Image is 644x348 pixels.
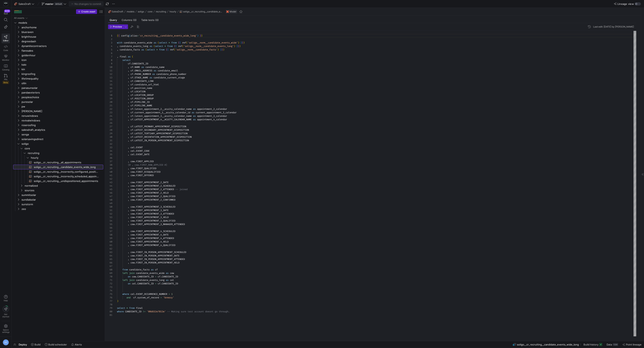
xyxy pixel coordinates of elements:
[201,34,203,37] span: }
[196,111,236,114] span: current_appointment_3_calendar
[108,62,112,65] div: 9
[135,87,152,90] span: position_name
[13,141,103,146] div: Press SPACE to select this row.
[128,55,131,58] span: as
[128,93,129,97] span: ,
[75,343,82,346] span: Alerts
[108,55,112,58] div: 7
[108,111,112,114] div: 23
[22,72,103,76] span: kingroofing
[135,90,145,93] span: LOCATION
[128,76,129,79] span: ,
[13,90,103,95] div: Press SPACE to select this row.
[128,97,129,100] span: ,
[22,207,103,211] span: zeo
[188,41,238,44] span: 'soligo__norm__candidate_events_wide'
[108,72,112,76] div: 12
[13,67,103,72] div: Press SPACE to select this row.
[124,41,152,44] span: candidate_events_wide
[2,59,9,61] span: Monitor
[133,83,135,86] span: .
[150,76,152,79] span: as
[35,343,41,346] span: Build
[13,20,103,25] div: Press SPACE to select this row.
[2,323,10,335] a: Spacesettings
[48,343,67,346] span: Build scheduler
[133,90,135,93] span: .
[2,9,10,16] button: 609
[197,34,198,37] span: )
[22,109,103,113] span: [PERSON_NAME]
[13,1,35,6] button: 🏈SalesDraft
[582,341,604,348] button: Build history
[128,90,129,93] span: ,
[239,45,241,48] span: )
[22,132,103,137] span: senga
[22,128,103,132] span: salesdraft_analytics
[22,81,103,86] span: ollin
[128,83,129,86] span: ,
[583,343,598,346] span: Build history
[54,2,63,5] span: default
[108,107,112,111] div: 22
[155,45,163,48] span: select
[174,48,175,51] span: (
[13,95,103,100] div: Press SPACE to select this row.
[2,68,9,71] span: Catalog
[13,104,103,109] div: Press SPACE to select this row.
[22,90,103,95] span: pandaexteriors
[13,146,103,151] div: Press SPACE to select this row.
[13,151,103,155] div: Press SPACE to select this row.
[613,343,618,346] div: 158K
[22,137,103,141] span: solarsavingsdirect
[179,41,181,44] span: {
[175,45,177,48] span: {
[128,107,129,111] span: ,
[156,10,166,13] span: recruiting
[108,65,112,69] div: 10
[131,87,133,90] span: cf
[14,17,24,19] div: All assets
[170,10,176,13] span: hourly
[108,100,112,104] div: 20
[131,62,132,65] span: .
[76,9,97,14] button: Create asset
[154,45,155,48] span: (
[22,95,103,100] span: peopleschoice
[22,86,103,90] span: panasunsolar
[135,97,154,100] span: POSITION_GROUP
[217,48,219,51] span: )
[131,114,133,118] span: cf
[178,45,182,48] span: ref
[13,81,103,86] div: Press SPACE to select this row.
[154,41,156,44] span: as
[34,179,99,183] span: soligo__cr_recruiting__undispositioned_appointments​​​​​​​​​​
[133,73,135,76] span: .
[18,21,103,25] span: models
[131,100,133,104] span: cf
[22,114,103,118] span: renuwindows
[108,10,111,13] span: 🏈
[13,72,103,76] div: Press SPACE to select this row.
[234,45,235,48] span: )
[131,34,137,37] span: alias
[133,111,135,114] span: .
[3,39,9,42] span: Editor
[184,45,234,48] span: 'soligo__norm__candidate_events_long'
[25,146,103,151] span: core
[152,73,155,76] span: as
[133,100,135,104] span: .
[22,53,103,58] span: goldenhour
[13,155,103,160] div: Press SPACE to select this row.
[108,34,112,37] div: 1
[108,24,123,29] button: Preview
[22,76,103,81] span: lifetimequality
[158,41,159,44] span: (
[132,55,133,58] span: (
[135,69,152,72] span: EMAIL_ADDRESS
[135,76,148,79] span: STAGE_NAME
[118,34,120,37] span: {
[117,41,122,44] span: with
[13,34,103,39] div: Press SPACE to select this row.
[133,76,135,79] span: .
